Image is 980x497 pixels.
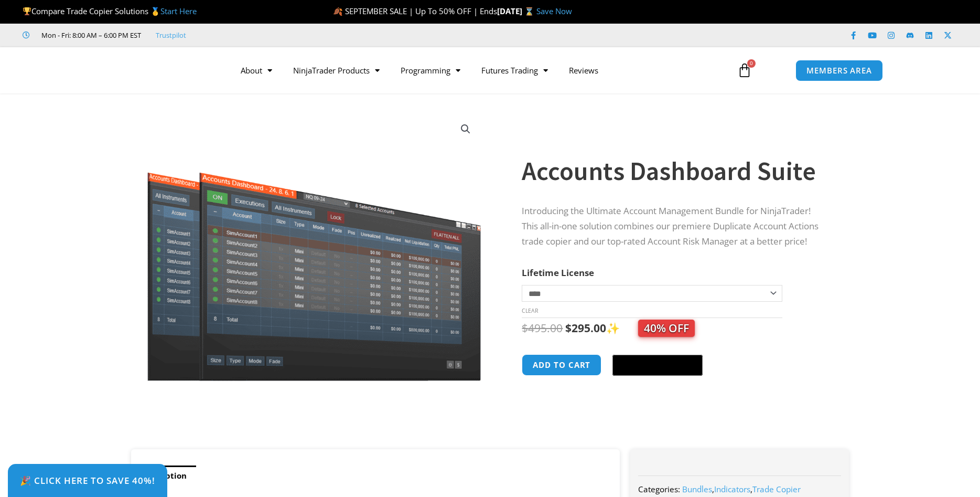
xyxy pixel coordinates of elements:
a: NinjaTrader Products [283,58,390,82]
span: MEMBERS AREA [806,67,872,75]
span: 40% OFF [638,320,695,337]
span: Mon - Fri: 8:00 AM – 6:00 PM EST [39,29,141,41]
label: Lifetime License [522,267,594,279]
a: View full-screen image gallery [456,120,475,139]
p: Introducing the Ultimate Account Management Bundle for NinjaTrader! This all-in-one solution comb... [522,204,828,249]
a: Save Now [536,6,572,16]
nav: Menu [230,58,725,82]
span: 🎉 Click Here to save 40%! [20,476,155,485]
img: Screenshot 2024-08-26 155710eeeee [146,112,483,381]
span: 0 [747,59,756,68]
span: 🍂 SEPTEMBER SALE | Up To 50% OFF | Ends [333,6,497,16]
img: 🏆 [23,7,31,15]
bdi: 295.00 [565,321,606,335]
span: ✨ [606,321,695,335]
a: Futures Trading [471,58,558,82]
span: $ [522,321,528,335]
strong: [DATE] ⌛ [497,6,536,16]
a: Programming [390,58,471,82]
a: Reviews [558,58,609,82]
a: Clear options [522,307,538,314]
button: Buy with GPay [612,355,703,376]
a: Start Here [160,6,197,16]
button: Add to cart [522,354,601,376]
a: 0 [721,55,768,86]
bdi: 495.00 [522,321,563,335]
h1: Accounts Dashboard Suite [522,153,828,189]
iframe: PayPal Message 1 [522,389,828,399]
a: Trustpilot [156,29,186,41]
a: 🎉 Click Here to save 40%! [8,464,167,497]
img: LogoAI | Affordable Indicators – NinjaTrader [97,51,210,89]
a: MEMBERS AREA [795,60,883,81]
span: Compare Trade Copier Solutions 🥇 [23,6,197,16]
span: $ [565,321,572,335]
a: About [230,58,283,82]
